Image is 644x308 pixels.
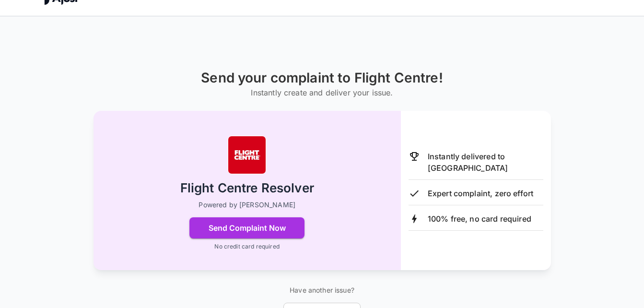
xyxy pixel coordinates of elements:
p: No credit card required [214,242,279,251]
p: Expert complaint, zero effort [428,188,533,199]
p: Powered by [PERSON_NAME] [199,200,295,210]
h6: Instantly create and deliver your issue. [201,86,443,99]
button: Send Complaint Now [189,217,304,238]
p: Instantly delivered to [GEOGRAPHIC_DATA] [428,151,543,174]
h2: Flight Centre Resolver [180,180,314,197]
p: 100% free, no card required [428,213,531,225]
img: Flight Centre [228,136,266,174]
h1: Send your complaint to Flight Centre! [201,70,443,86]
p: Have another issue? [283,285,361,295]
